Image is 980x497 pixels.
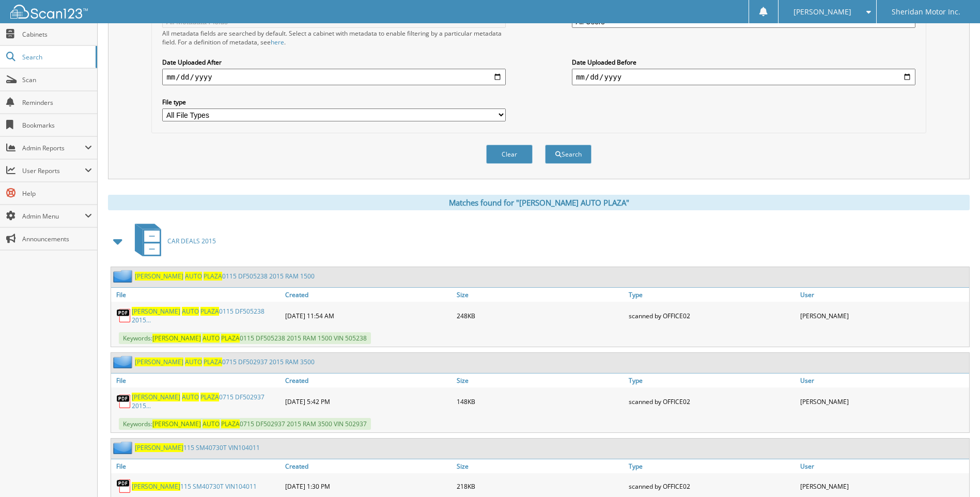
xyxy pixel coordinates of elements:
label: File type [162,98,506,106]
span: [PERSON_NAME] [132,393,180,401]
span: AUTO [203,334,220,343]
span: [PERSON_NAME] [152,420,201,428]
span: PLAZA [204,272,222,281]
span: [PERSON_NAME] [152,334,201,343]
span: Keywords: 0115 DF505238 2015 RAM 1500 VIN 505238 [119,332,371,344]
a: [PERSON_NAME] AUTO PLAZA0715 DF502937 2015 RAM 3500 [135,358,315,366]
img: scan123-logo-white.svg [10,5,88,19]
a: Type [626,374,798,387]
a: [PERSON_NAME] AUTO PLAZA0115 DF505238 2015 RAM 1500 [135,272,315,281]
a: [PERSON_NAME] AUTO PLAZA0115 DF505238 2015... [132,307,280,324]
span: [PERSON_NAME] [135,272,183,281]
a: [PERSON_NAME]115 SM40730T VIN104011 [132,482,257,491]
img: folder2.png [113,270,135,283]
div: scanned by OFFICE02 [626,390,798,413]
label: Date Uploaded Before [572,58,915,67]
span: AUTO [182,393,199,401]
div: [PERSON_NAME] [798,476,969,496]
a: [PERSON_NAME]115 SM40730T VIN104011 [135,443,260,452]
img: PDF.png [116,308,132,323]
span: [PERSON_NAME] [794,9,851,15]
span: Cabinets [22,30,92,39]
div: [PERSON_NAME] [798,390,969,413]
div: 148KB [454,390,626,413]
div: [PERSON_NAME] [798,304,969,327]
a: Created [283,288,454,302]
span: Scan [22,75,92,84]
a: File [111,459,283,473]
div: [DATE] 5:42 PM [283,390,454,413]
span: User Reports [22,166,85,175]
span: AUTO [182,307,199,316]
a: Type [626,288,798,302]
a: Size [454,374,626,387]
span: Announcements [22,235,92,243]
span: PLAZA [221,334,240,343]
input: start [162,69,506,85]
a: Size [454,459,626,473]
div: 248KB [454,304,626,327]
span: [PERSON_NAME] [132,482,180,491]
img: folder2.png [113,355,135,368]
a: Size [454,288,626,302]
a: Created [283,459,454,473]
input: end [572,69,915,85]
span: [PERSON_NAME] [135,358,183,366]
span: Reminders [22,98,92,107]
div: [DATE] 11:54 AM [283,304,454,327]
span: Help [22,189,92,198]
span: PLAZA [200,393,219,401]
span: [PERSON_NAME] [135,443,183,452]
a: File [111,288,283,302]
img: folder2.png [113,441,135,454]
span: Sheridan Motor Inc. [892,9,960,15]
button: Clear [486,145,533,164]
img: PDF.png [116,394,132,409]
div: 218KB [454,476,626,496]
img: PDF.png [116,478,132,494]
a: User [798,374,969,387]
span: PLAZA [204,358,222,366]
a: [PERSON_NAME] AUTO PLAZA0715 DF502937 2015... [132,393,280,410]
a: Created [283,374,454,387]
span: AUTO [203,420,220,428]
a: CAR DEALS 2015 [129,221,216,261]
div: [DATE] 1:30 PM [283,476,454,496]
span: PLAZA [200,307,219,316]
div: scanned by OFFICE02 [626,476,798,496]
button: Search [545,145,592,164]
span: Search [22,53,90,61]
div: Matches found for "[PERSON_NAME] AUTO PLAZA" [108,195,970,210]
div: All metadata fields are searched by default. Select a cabinet with metadata to enable filtering b... [162,29,506,46]
div: scanned by OFFICE02 [626,304,798,327]
label: Date Uploaded After [162,58,506,67]
span: PLAZA [221,420,240,428]
span: CAR DEALS 2015 [167,237,216,245]
span: [PERSON_NAME] [132,307,180,316]
a: File [111,374,283,387]
a: Type [626,459,798,473]
a: User [798,288,969,302]
span: Bookmarks [22,121,92,130]
span: Admin Menu [22,212,85,221]
a: here [271,38,284,46]
span: AUTO [185,358,202,366]
span: Admin Reports [22,144,85,152]
a: User [798,459,969,473]
span: AUTO [185,272,202,281]
span: Keywords: 0715 DF502937 2015 RAM 3500 VIN 502937 [119,418,371,430]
